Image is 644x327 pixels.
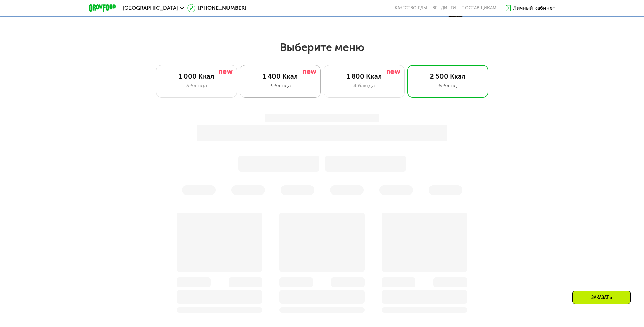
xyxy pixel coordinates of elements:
div: Личный кабинет [513,4,555,12]
div: 6 блюд [414,82,481,90]
div: 3 блюда [247,82,314,90]
div: 4 блюда [331,82,398,90]
div: поставщикам [461,5,496,11]
div: 2 500 Ккал [414,72,481,80]
a: [PHONE_NUMBER] [187,4,246,12]
h2: Выберите меню [22,41,622,54]
div: 1 000 Ккал [163,72,230,80]
div: 3 блюда [163,82,230,90]
span: [GEOGRAPHIC_DATA] [123,5,178,11]
a: Вендинги [432,5,456,11]
div: 1 800 Ккал [331,72,398,80]
div: 1 400 Ккал [247,72,314,80]
div: Заказать [572,291,631,304]
a: Качество еды [395,5,427,11]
